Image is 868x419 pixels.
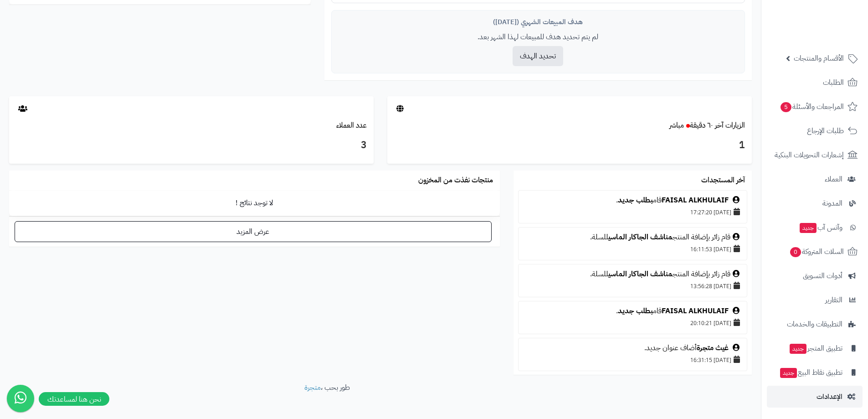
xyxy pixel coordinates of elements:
a: الإعدادات [767,386,863,408]
span: أدوات التسويق [803,269,842,282]
a: FAISAL ALKHULAIF [662,305,729,316]
button: تحديد الهدف [513,46,563,66]
span: الطلبات [823,76,844,89]
div: [DATE] 20:10:21 [523,316,742,329]
a: بطلب جديد [618,305,653,316]
span: السلات المتروكة [789,245,844,258]
span: المدونة [822,197,842,210]
span: العملاء [825,173,842,186]
a: FAISAL ALKHULAIF [662,195,729,206]
p: لم يتم تحديد هدف للمبيعات لهذا الشهر بعد. [339,32,738,42]
div: أضاف عنوان جديد. [523,343,742,353]
a: التقارير [767,289,863,311]
a: التطبيقات والخدمات [767,313,863,335]
a: طلبات الإرجاع [767,120,863,142]
a: المراجعات والأسئلة5 [767,96,863,118]
span: جديد [780,368,797,378]
div: [DATE] 13:56:28 [523,279,742,292]
span: المراجعات والأسئلة [780,100,844,113]
span: جديد [790,344,806,354]
a: متجرة [304,382,321,393]
a: السلات المتروكة0 [767,241,863,263]
span: تطبيق نقاط البيع [779,366,842,379]
a: العملاء [767,168,863,190]
a: تطبيق نقاط البيعجديد [767,362,863,383]
a: بطلب جديد [618,195,653,206]
div: [DATE] 17:27:20 [523,206,742,218]
a: مناشف الجاكار الماسي [608,232,673,243]
a: الزيارات آخر ٦٠ دقيقةمباشر [669,120,745,131]
div: هدف المبيعات الشهري ([DATE]) [339,17,738,27]
span: التطبيقات والخدمات [787,318,842,331]
div: قام زائر بإضافة المنتج للسلة. [523,269,742,279]
span: تطبيق المتجر [789,342,842,355]
span: الأقسام والمنتجات [794,52,844,65]
div: [DATE] 16:31:15 [523,353,742,366]
span: إشعارات التحويلات البنكية [775,149,844,161]
a: أدوات التسويق [767,265,863,287]
span: 5 [781,102,791,112]
a: الطلبات [767,72,863,93]
a: مناشف الجاكار الماسي [608,269,673,279]
a: عدد العملاء [336,120,367,131]
a: وآتس آبجديد [767,217,863,238]
span: طلبات الإرجاع [807,124,844,137]
span: وآتس آب [799,221,842,234]
a: غيث متجرة [697,342,729,353]
a: إشعارات التحويلات البنكية [767,144,863,166]
td: لا توجد نتائج ! [9,191,500,216]
span: الإعدادات [817,390,842,403]
a: المدونة [767,192,863,214]
span: 0 [790,247,801,257]
div: قام . [523,306,742,316]
div: قام زائر بإضافة المنتج للسلة. [523,232,742,243]
h3: 3 [16,138,367,153]
span: التقارير [825,294,842,306]
span: جديد [800,223,817,233]
a: تطبيق المتجرجديد [767,337,863,359]
h3: آخر المستجدات [701,176,745,185]
h3: منتجات نفذت من المخزون [418,176,493,185]
div: قام . [523,195,742,206]
h3: 1 [394,138,745,153]
a: عرض المزيد [15,221,492,242]
small: مباشر [669,120,684,131]
div: [DATE] 16:11:53 [523,243,742,255]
